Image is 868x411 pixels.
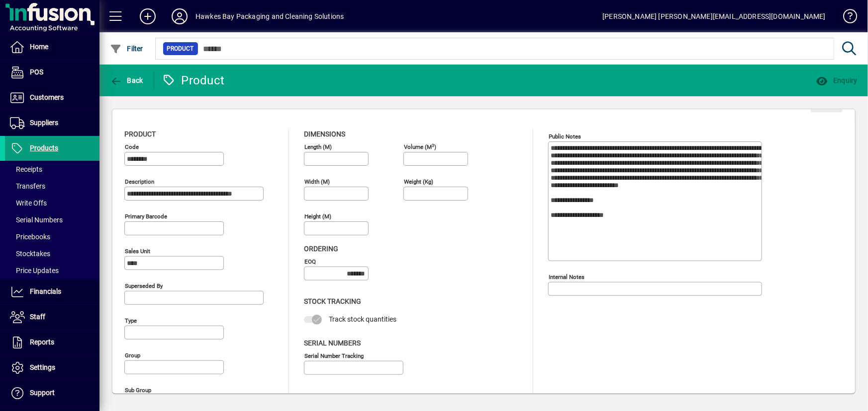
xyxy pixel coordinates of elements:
span: Home [30,43,48,51]
mat-label: Weight (Kg) [404,178,433,185]
a: Reports [5,330,99,355]
span: Track stock quantities [329,315,396,323]
span: Product [167,44,194,54]
mat-label: Superseded by [125,282,163,289]
span: Products [30,144,58,152]
div: Hawkes Bay Packaging and Cleaning Solutions [195,8,344,24]
button: Back [107,71,146,89]
button: Edit [811,94,843,112]
span: Reports [30,338,54,346]
a: Receipts [5,161,99,178]
a: Customers [5,85,99,110]
sup: 3 [432,142,434,147]
span: Suppliers [30,119,58,127]
a: Write Offs [5,195,99,211]
a: Serial Numbers [5,211,99,228]
span: Pricebooks [10,233,50,241]
mat-label: Type [125,317,137,324]
mat-label: Length (m) [304,143,332,150]
mat-label: Internal Notes [549,274,584,280]
button: Filter [107,40,146,58]
a: Support [5,381,99,406]
span: Customers [30,93,64,101]
a: Transfers [5,178,99,195]
button: Profile [164,7,195,25]
a: Financials [5,279,99,304]
a: Settings [5,355,99,380]
mat-label: Height (m) [304,213,331,220]
span: Financials [30,287,61,295]
a: Staff [5,305,99,330]
span: Write Offs [10,199,47,207]
mat-label: EOQ [304,258,316,265]
span: Support [30,389,55,397]
span: Price Updates [10,267,59,274]
span: Settings [30,363,55,371]
mat-label: Serial Number tracking [304,352,364,359]
span: Receipts [10,165,42,173]
a: Suppliers [5,111,99,136]
span: Dimensions [304,130,345,138]
span: Ordering [304,245,338,253]
span: Serial Numbers [10,216,63,224]
mat-label: Code [125,143,139,150]
mat-label: Width (m) [304,178,330,185]
mat-label: Volume (m ) [404,143,436,150]
span: Transfers [10,182,45,190]
a: Stocktakes [5,245,99,262]
a: Home [5,35,99,60]
span: POS [30,68,43,76]
mat-label: Sales unit [125,248,150,255]
button: Add [132,7,164,25]
a: Pricebooks [5,228,99,245]
mat-label: Sub group [125,387,151,394]
span: Back [110,76,143,84]
mat-label: Group [125,352,140,359]
span: Filter [110,45,143,53]
span: Product [124,130,156,138]
mat-label: Primary barcode [125,213,167,220]
a: Knowledge Base [836,2,856,34]
a: Price Updates [5,262,99,279]
app-page-header-button: Back [99,71,154,89]
span: Serial Numbers [304,339,361,347]
span: Stocktakes [10,250,50,258]
div: [PERSON_NAME] [PERSON_NAME][EMAIL_ADDRESS][DOMAIN_NAME] [602,8,826,24]
span: Staff [30,313,45,321]
a: POS [5,60,99,85]
mat-label: Public Notes [549,133,581,140]
span: Stock Tracking [304,297,361,305]
mat-label: Description [125,178,154,185]
div: Product [162,72,225,88]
